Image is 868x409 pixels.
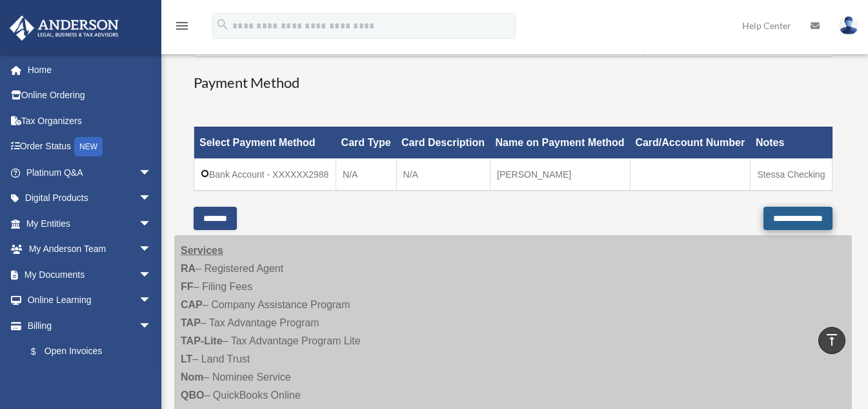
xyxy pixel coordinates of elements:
[824,332,840,348] i: vertical_align_top
[9,134,171,160] a: Order StatusNEW
[139,211,165,237] span: arrow_drop_down
[181,372,204,383] strong: Nom
[751,158,833,191] td: Stessa Checking
[74,137,103,156] div: NEW
[9,185,171,211] a: Digital Productsarrow_drop_down
[336,158,396,191] td: N/A
[181,299,203,310] strong: CAP
[139,185,165,212] span: arrow_drop_down
[139,288,165,314] span: arrow_drop_down
[396,127,490,158] th: Card Description
[630,127,751,158] th: Card/Account Number
[6,16,123,41] img: Anderson Advisors Platinum Portal
[9,236,171,262] a: My Anderson Teamarrow_drop_down
[839,16,858,35] img: User Pic
[9,83,171,109] a: Online Ordering
[194,127,336,158] th: Select Payment Method
[181,281,194,292] strong: FF
[18,364,165,390] a: Past Invoices
[139,262,165,288] span: arrow_drop_down
[139,160,165,186] span: arrow_drop_down
[9,160,171,185] a: Platinum Q&Aarrow_drop_down
[818,327,845,354] a: vertical_align_top
[18,339,158,365] a: $Open Invoices
[174,18,190,34] i: menu
[9,211,171,236] a: My Entitiesarrow_drop_down
[336,127,396,158] th: Card Type
[490,158,631,191] td: [PERSON_NAME]
[194,73,833,93] h3: Payment Method
[139,313,165,339] span: arrow_drop_down
[9,262,171,288] a: My Documentsarrow_drop_down
[181,353,192,364] strong: LT
[181,263,196,274] strong: RA
[396,158,490,191] td: N/A
[139,236,165,263] span: arrow_drop_down
[490,127,631,158] th: Name on Payment Method
[9,288,171,313] a: Online Learningarrow_drop_down
[38,344,45,360] span: $
[9,57,171,83] a: Home
[216,17,230,32] i: search
[9,313,165,339] a: Billingarrow_drop_down
[174,23,190,34] a: menu
[181,390,204,401] strong: QBO
[181,317,201,328] strong: TAP
[194,158,336,191] td: Bank Account - XXXXXX2988
[751,127,833,158] th: Notes
[181,245,223,256] strong: Services
[9,108,171,134] a: Tax Organizers
[181,335,223,346] strong: TAP-Lite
